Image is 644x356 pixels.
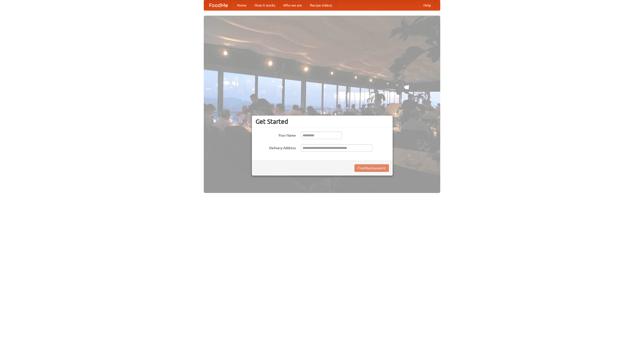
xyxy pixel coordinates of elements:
label: Delivery Address [256,144,296,150]
a: How it works [251,0,279,10]
a: Home [233,0,251,10]
button: Find Restaurants! [354,164,389,172]
a: Recipe videos [306,0,336,10]
a: Help [419,0,435,10]
label: Your Name [256,132,296,138]
a: FoodMe [204,0,233,10]
h3: Get Started [256,118,389,125]
a: Who we are [279,0,306,10]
